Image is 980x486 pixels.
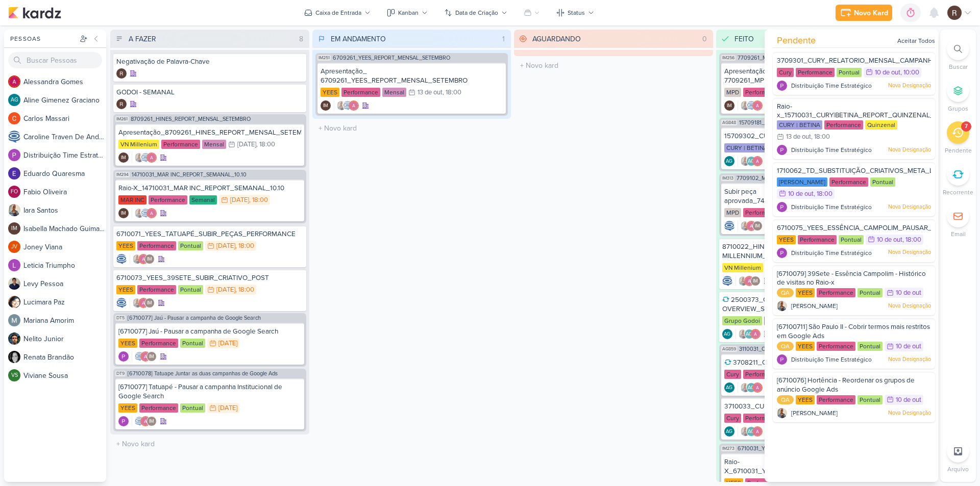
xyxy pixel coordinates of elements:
[722,276,732,286] div: Criador(a): Caroline Traven De Andrade
[121,211,126,216] p: IM
[865,120,897,130] div: Quinzenal
[746,156,756,166] div: Aline Gimenez Graciano
[118,208,129,218] div: Criador(a): Isabella Machado Guimarães
[777,120,822,130] div: CURY | BETINA
[116,88,303,97] div: GODOI - SEMANAL
[137,285,176,294] div: Performance
[777,323,930,340] span: [67100711] São Paulo II - Cobrir termos mais restritos em Google Ads
[744,329,754,339] div: Aline Gimenez Graciano
[721,175,734,181] span: IM313
[132,208,157,218] div: Colaboradores: Iara Santos, Caroline Traven De Andrade, Alessandra Gomes
[777,68,794,77] div: Cury
[752,221,763,231] div: Isabella Machado Guimarães
[146,351,157,362] div: Isabella Machado Guimarães
[139,403,178,413] div: Performance
[724,156,734,166] div: Criador(a): Aline Gimenez Graciano
[116,68,127,79] img: Rafael Dornelles
[118,152,129,163] div: Criador(a): Isabella Machado Guimarães
[216,243,235,249] div: [DATE]
[116,298,127,308] div: Criador(a): Caroline Traven De Andrade
[777,167,946,175] span: 1710062_TD_SUBSTITUIÇÃO_CRIATIVOS_META_LCSA
[791,248,872,258] span: Distribuição Time Estratégico
[738,55,853,61] span: 7709261_MPD_REPORT_MENSAL_SETEMBRO
[791,81,872,90] span: Distribuição Time Estratégico
[945,146,972,155] p: Pendente
[11,189,18,195] p: FO
[777,145,787,155] img: Distribuição Time Estratégico
[947,6,962,20] img: Rafael Dornelles
[744,276,754,286] img: Alessandra Gomes
[235,287,254,293] div: , 18:00
[321,100,331,111] div: Isabella Machado Guimarães
[131,116,251,122] span: 8709261_HINES_REPORT_MENSAL_SETEMBRO
[724,132,907,141] div: 15709302_CURY|BETINA_SUBIR_CAMPANHA_CHACARA_SANTO_ANTONIO
[8,259,20,271] img: Leticia Triumpho
[23,297,106,308] div: L u c i m a r a P a z
[116,241,135,250] div: YEES
[943,188,973,197] p: Recorrente
[746,332,752,337] p: AG
[777,177,827,187] div: [PERSON_NAME]
[721,120,737,125] span: AG848
[321,67,503,85] div: Apresentação_ 6709261_YEES_REPORT_MENSAL_SETEMBRO
[23,76,106,87] div: A l e s s a n d r a G o m e s
[418,89,443,96] div: 13 de out
[321,88,339,97] div: YEES
[138,254,149,264] img: Alessandra Gomes
[764,316,803,325] div: Performance
[112,437,307,451] input: + Novo kard
[743,88,782,97] div: Performance
[11,244,17,250] p: JV
[8,369,20,381] div: Viviane Sousa
[724,402,907,411] div: 3710033_CURY_CAMPANHA_DE_CONTRATAÇÃO_RJ_V4
[132,254,142,264] img: Iara Santos
[777,354,787,365] img: Distribuição Time Estratégico
[777,270,926,287] span: [6710079] 39Sete - Essência Campolim - Histórico de visitas no Raio-x
[940,38,976,71] li: Ctrl + F
[902,237,921,243] div: , 18:00
[740,382,750,393] img: Iara Santos
[888,203,931,211] p: Nova Designação
[777,34,816,47] span: Pendente
[738,156,763,166] div: Colaboradores: Iara Santos, Aline Gimenez Graciano, Alessandra Gomes
[888,409,931,417] p: Nova Designação
[134,208,144,218] img: Iara Santos
[118,184,301,193] div: Raio-X_14710031_MAR INC_REPORT_SEMANAL_10.10
[743,414,782,423] div: Performance
[722,329,732,339] div: Criador(a): Aline Gimenez Graciano
[116,99,127,109] div: Criador(a): Rafael Dornelles
[8,149,20,161] img: Distribuição Time Estratégico
[342,100,353,111] img: Caroline Traven De Andrade
[23,205,106,216] div: I a r a S a n t o s
[740,221,750,231] img: Iara Santos
[817,342,855,351] div: Performance
[116,99,127,109] img: Rafael Dornelles
[116,68,127,79] div: Criador(a): Rafael Dornelles
[721,55,736,61] span: IM256
[341,88,380,97] div: Performance
[23,352,106,363] div: R e n a t a B r a n d ã o
[218,340,237,347] div: [DATE]
[698,34,711,44] div: 0
[23,223,106,234] div: I s a b e l l a M a c h a d o G u i m a r ã e s
[134,416,144,426] img: Caroline Traven De Andrade
[854,8,888,18] div: Novo Kard
[8,204,20,216] img: Iara Santos
[134,152,144,163] img: Iara Santos
[726,386,732,391] p: AG
[796,68,835,77] div: Performance
[722,242,909,261] div: 8710022_HINES_VN MILLENNIUM_AVERIGUAÇÃO_TERMOS_GOOGLE ADS
[146,416,157,426] div: Isabella Machado Guimarães
[750,329,761,339] img: Alessandra Gomes
[796,395,815,404] div: YEES
[349,100,359,111] img: Alessandra Gomes
[740,156,750,166] img: Iara Santos
[334,100,359,111] div: Colaboradores: Iara Santos, Caroline Traven De Andrade, Alessandra Gomes
[23,95,106,106] div: A l i n e G i m e n e z G r a c i a n o
[814,191,832,197] div: , 18:00
[230,197,249,203] div: [DATE]
[180,339,205,348] div: Pontual
[23,113,106,124] div: C a r l o s M a s s a r i
[8,277,20,290] img: Levy Pessoa
[118,382,301,401] div: [6710077] Tatuapé - Pausar a campanha Institucional de Google Search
